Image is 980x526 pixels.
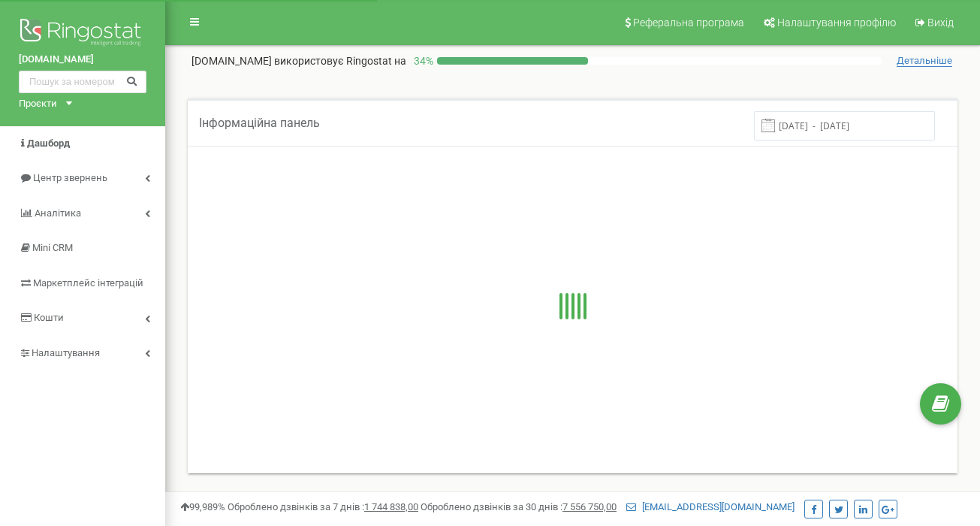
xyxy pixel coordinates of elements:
span: Дашборд [27,138,70,149]
span: 99,989% [180,501,225,512]
p: [DOMAIN_NAME] [191,53,406,68]
span: Кошти [34,312,64,323]
span: Оброблено дзвінків за 30 днів : [421,501,617,512]
div: Проєкти [19,97,57,111]
span: Маркетплейс інтеграцій [33,277,143,289]
span: використовує Ringostat на [274,55,406,67]
a: [EMAIL_ADDRESS][DOMAIN_NAME] [626,501,795,512]
span: Центр звернень [33,172,107,183]
u: 7 556 750,00 [562,501,617,512]
span: Налаштування профілю [777,17,896,29]
p: 34 % [406,53,437,68]
span: Вихід [927,17,954,29]
span: Інформаційна панель [199,116,320,130]
span: Оброблено дзвінків за 7 днів : [228,501,418,512]
input: Пошук за номером [19,71,146,93]
span: Налаштування [32,347,100,358]
span: Реферальна програма [633,17,744,29]
a: [DOMAIN_NAME] [19,53,146,67]
img: Ringostat logo [19,15,146,53]
span: Аналiтика [35,207,81,219]
span: Mini CRM [32,242,73,253]
u: 1 744 838,00 [364,501,418,512]
span: Детальніше [897,55,952,67]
